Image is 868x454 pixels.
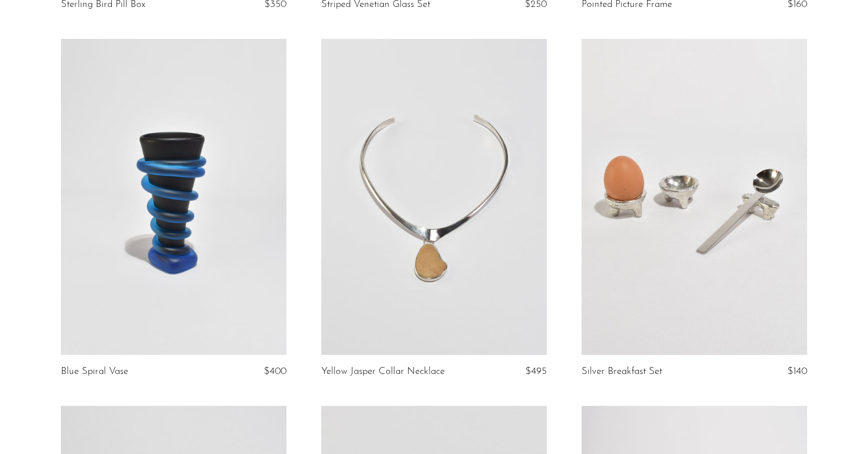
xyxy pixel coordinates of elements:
[264,366,286,376] span: $400
[525,366,547,376] span: $495
[321,366,445,377] a: Yellow Jasper Collar Necklace
[787,366,807,376] span: $140
[61,366,128,377] a: Blue Spiral Vase
[582,366,662,377] a: Silver Breakfast Set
